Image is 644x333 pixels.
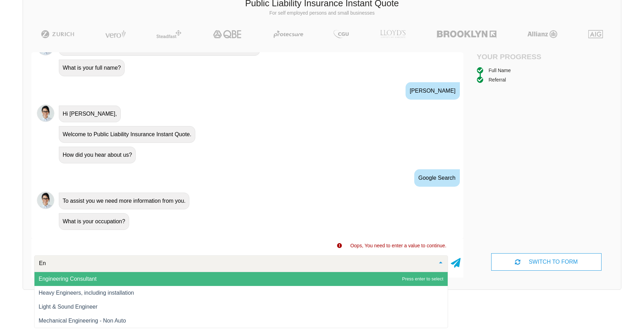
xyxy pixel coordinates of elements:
[477,52,547,61] h4: Your Progress
[59,106,121,122] div: Hi [PERSON_NAME],
[586,30,606,38] img: AIG | Public Liability Insurance
[59,60,125,76] div: What is your full name?
[209,30,246,38] img: QBE | Public Liability Insurance
[59,193,189,209] div: To assist you we need more information from you.
[28,10,616,17] p: For self employed persons and small businesses
[434,30,499,38] img: Brooklyn | Public Liability Insurance
[102,30,129,38] img: Vero | Public Liability Insurance
[39,304,97,310] span: Light & Sound Engineer
[524,30,561,38] img: Allianz | Public Liability Insurance
[489,67,511,74] div: Full Name
[38,30,77,38] img: Zurich | Public Liability Insurance
[491,253,602,271] div: SWITCH TO FORM
[37,192,54,209] img: Chatbot | PLI
[331,30,352,38] img: CGU | Public Liability Insurance
[406,82,460,100] div: [PERSON_NAME]
[59,213,129,230] div: What is your occupation?
[59,126,195,143] div: Welcome to Public Liability Insurance Instant Quote.
[154,30,184,38] img: Steadfast | Public Liability Insurance
[37,104,54,122] img: Chatbot | PLI
[39,276,96,282] span: Engineering Consultant
[489,76,506,84] div: Referral
[271,30,306,38] img: Protecsure | Public Liability Insurance
[37,260,434,267] input: Search or select your occupation
[59,147,136,163] div: How did you hear about us?
[350,243,446,248] span: Oops, You need to enter a value to continue.
[39,290,134,296] span: Heavy Engineers, including installation
[376,30,410,38] img: LLOYD's | Public Liability Insurance
[414,169,460,187] div: Google Search
[39,318,126,324] span: Mechanical Engineering - Non Auto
